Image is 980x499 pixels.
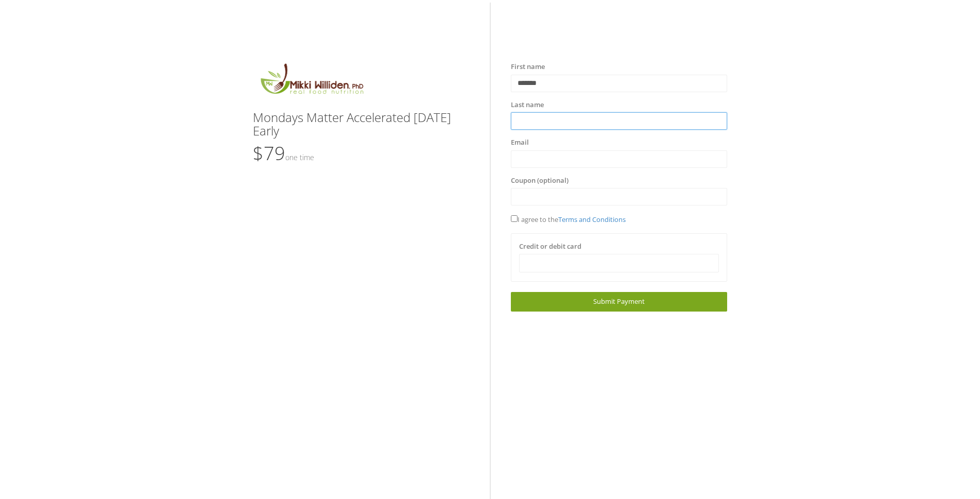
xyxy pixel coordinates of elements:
label: Credit or debit card [519,242,581,252]
label: Last name [511,100,544,110]
h3: Mondays Matter Accelerated [DATE] Early [253,111,470,138]
a: Submit Payment [511,292,728,311]
a: Terms and Conditions [558,215,626,224]
label: First name [511,62,545,72]
span: I agree to the [511,215,626,224]
label: Coupon (optional) [511,176,569,186]
span: $79 [253,141,314,166]
small: One time [285,152,314,162]
label: Email [511,137,529,148]
span: Submit Payment [593,297,645,306]
img: MikkiLogoMain.png [253,62,370,100]
iframe: Secure card payment input frame [526,259,713,268]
